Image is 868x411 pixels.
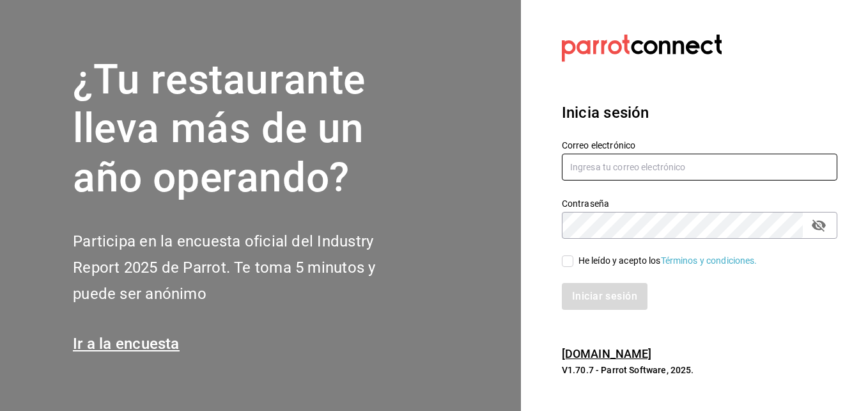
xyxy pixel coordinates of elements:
label: Correo electrónico [562,140,837,149]
a: Términos y condiciones. [661,255,757,266]
h3: Inicia sesión [562,101,837,124]
a: [DOMAIN_NAME] [562,347,652,360]
input: Ingresa tu correo electrónico [562,154,837,181]
h1: ¿Tu restaurante lleva más de un año operando? [73,56,418,203]
label: Contraseña [562,198,837,207]
h2: Participa en la encuesta oficial del Industry Report 2025 de Parrot. Te toma 5 minutos y puede se... [73,229,418,307]
a: Ir a la encuesta [73,335,180,353]
div: He leído y acepto los [578,254,757,268]
p: V1.70.7 - Parrot Software, 2025. [562,364,837,376]
button: passwordField [808,214,830,236]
